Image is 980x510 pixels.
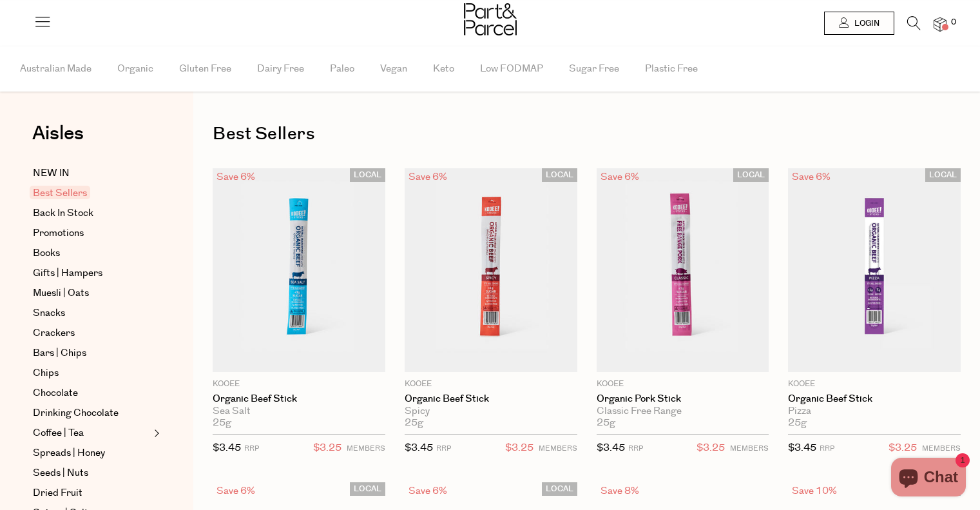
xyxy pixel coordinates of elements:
[730,444,769,453] small: MEMBERS
[330,46,354,92] span: Paleo
[788,441,816,455] span: $3.45
[33,206,150,221] a: Back In Stock
[33,286,89,301] span: Muesli | Oats
[33,326,150,341] a: Crackers
[887,458,970,500] inbox-online-store-chat: Shopify online store chat
[33,485,150,501] a: Dried Fruit
[597,168,643,186] div: Save 6%
[597,406,769,417] div: Classic Free Range
[788,482,841,500] div: Save 10%
[542,168,577,182] span: LOCAL
[33,186,150,201] a: Best Sellers
[33,346,150,361] a: Bars | Chips
[569,46,619,92] span: Sugar Free
[33,226,84,241] span: Promotions
[213,378,385,390] p: KOOEE
[33,266,102,281] span: Gifts | Hampers
[405,393,577,405] a: Organic Beef Stick
[33,226,150,241] a: Promotions
[213,406,385,417] div: Sea Salt
[788,168,961,372] img: Organic Beef Stick
[542,482,577,496] span: LOCAL
[934,17,946,31] a: 0
[405,168,451,186] div: Save 6%
[628,444,643,453] small: RRP
[33,466,150,481] a: Seeds | Nuts
[33,446,105,461] span: Spreads | Honey
[30,186,90,199] span: Best Sellers
[213,393,385,405] a: Organic Beef Stick
[347,444,385,453] small: MEMBERS
[788,168,834,186] div: Save 6%
[33,266,150,281] a: Gifts | Hampers
[820,444,834,453] small: RRP
[33,466,88,481] span: Seeds | Nuts
[33,386,150,401] a: Chocolate
[33,366,59,381] span: Chips
[597,168,769,372] img: Organic Pork Stick
[597,393,769,405] a: Organic Pork Stick
[32,119,84,148] span: Aisles
[33,246,150,261] a: Books
[213,168,385,372] img: Organic Beef Stick
[405,406,577,417] div: Spicy
[33,306,150,321] a: Snacks
[33,246,60,261] span: Books
[213,482,259,500] div: Save 6%
[824,12,894,35] a: Login
[480,46,543,92] span: Low FODMAP
[33,166,150,181] a: NEW IN
[32,124,84,156] a: Aisles
[20,46,91,92] span: Australian Made
[405,417,423,429] span: 25g
[151,426,160,441] button: Expand/Collapse Coffee | Tea
[213,119,961,149] h1: Best Sellers
[436,444,451,453] small: RRP
[851,18,879,29] span: Login
[350,168,385,182] span: LOCAL
[733,168,769,182] span: LOCAL
[33,406,150,421] a: Drinking Chocolate
[213,441,241,455] span: $3.45
[922,444,961,453] small: MEMBERS
[33,326,75,341] span: Crackers
[33,386,78,401] span: Chocolate
[33,446,150,461] a: Spreads | Honey
[405,168,577,372] img: Organic Beef Stick
[33,406,119,421] span: Drinking Chocolate
[33,346,86,361] span: Bars | Chips
[405,482,451,500] div: Save 6%
[33,206,93,221] span: Back In Stock
[33,426,84,441] span: Coffee | Tea
[405,441,433,455] span: $3.45
[33,426,150,441] a: Coffee | Tea
[33,166,70,181] span: NEW IN
[433,46,454,92] span: Keto
[597,378,769,390] p: KOOEE
[405,378,577,390] p: KOOEE
[645,46,698,92] span: Plastic Free
[213,417,231,429] span: 25g
[788,417,807,429] span: 25g
[313,440,341,456] span: $3.25
[33,485,82,501] span: Dried Fruit
[244,444,259,453] small: RRP
[597,482,643,500] div: Save 8%
[464,3,517,35] img: Part&Parcel
[117,46,153,92] span: Organic
[597,417,615,429] span: 25g
[257,46,304,92] span: Dairy Free
[505,440,533,456] span: $3.25
[889,440,917,456] span: $3.25
[788,393,961,405] a: Organic Beef Stick
[179,46,231,92] span: Gluten Free
[788,406,961,417] div: Pizza
[539,444,577,453] small: MEMBERS
[33,306,65,321] span: Snacks
[597,441,625,455] span: $3.45
[925,168,961,182] span: LOCAL
[350,482,385,496] span: LOCAL
[33,286,150,301] a: Muesli | Oats
[948,17,959,28] span: 0
[213,168,259,186] div: Save 6%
